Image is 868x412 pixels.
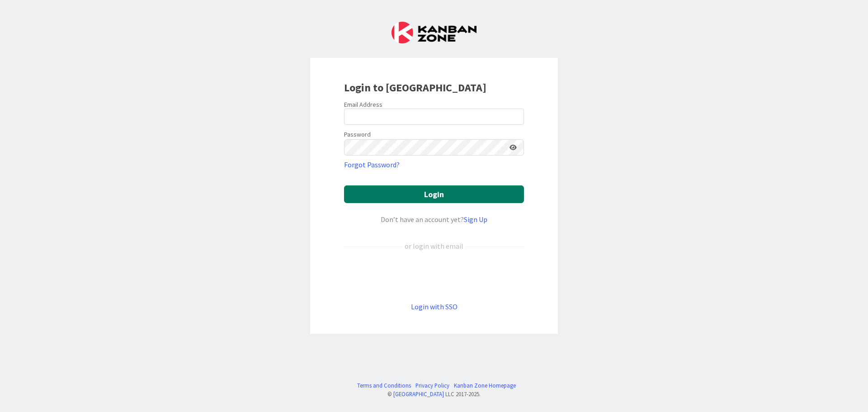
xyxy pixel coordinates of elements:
a: Sign Up [464,215,487,224]
iframe: Sign in with Google Button [340,266,528,286]
a: Terms and Conditions [357,381,411,390]
div: Don’t have an account yet? [344,214,524,225]
a: [GEOGRAPHIC_DATA] [393,390,444,398]
label: Password [344,130,371,139]
b: Login to [GEOGRAPHIC_DATA] [344,81,486,95]
img: Kanban Zone [392,22,476,43]
button: Login [344,185,524,203]
a: Kanban Zone Homepage [454,381,516,390]
a: Forgot Password? [344,159,400,170]
a: Login with SSO [411,302,458,311]
label: Email Address [344,100,382,109]
div: or login with email [402,241,466,251]
a: Privacy Policy [415,381,449,390]
div: © LLC 2017- 2025 . [353,390,516,398]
